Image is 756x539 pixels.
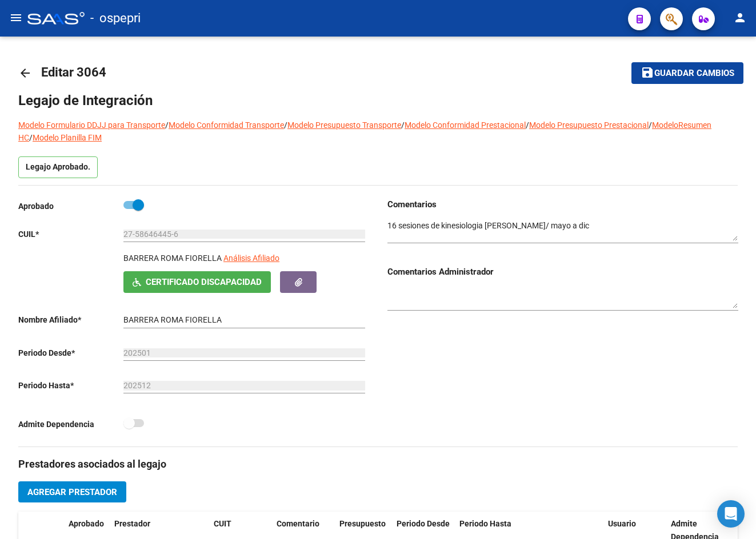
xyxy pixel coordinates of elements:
mat-icon: arrow_back [18,66,32,80]
p: Aprobado [18,200,123,212]
span: Usuario [608,519,636,528]
p: Nombre Afiliado [18,313,123,326]
button: Agregar Prestador [18,481,126,502]
p: BARRERA ROMA FIORELLA [123,252,222,264]
span: Prestador [114,519,150,528]
p: Legajo Aprobado. [18,156,98,178]
span: - ospepri [90,6,141,31]
mat-icon: person [733,11,747,25]
span: Guardar cambios [654,69,734,79]
span: Certificado Discapacidad [146,277,262,288]
h1: Legajo de Integración [18,91,738,110]
span: Aprobado [69,519,104,528]
a: Modelo Conformidad Prestacional [405,120,526,130]
a: Modelo Conformidad Transporte [169,120,284,130]
h3: Comentarios Administrador [387,266,738,278]
span: Editar 3064 [41,65,106,79]
button: Guardar cambios [631,62,743,83]
span: Comentario [277,519,319,528]
button: Certificado Discapacidad [123,271,271,292]
a: Modelo Presupuesto Transporte [287,120,401,130]
span: Periodo Desde [397,519,450,528]
span: Análisis Afiliado [223,254,279,263]
p: CUIL [18,228,123,240]
p: Periodo Desde [18,347,123,359]
mat-icon: save [641,66,654,79]
h3: Comentarios [387,198,738,211]
a: Modelo Presupuesto Prestacional [529,120,649,130]
p: Admite Dependencia [18,418,123,431]
a: Modelo Formulario DDJJ para Transporte [18,120,165,130]
p: Periodo Hasta [18,379,123,392]
span: CUIT [214,519,231,528]
span: Presupuesto [339,519,386,528]
h3: Prestadores asociados al legajo [18,456,738,472]
div: Open Intercom Messenger [717,500,745,528]
span: Agregar Prestador [27,487,117,497]
mat-icon: menu [9,11,23,25]
span: Periodo Hasta [459,519,511,528]
a: Modelo Planilla FIM [33,133,102,142]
